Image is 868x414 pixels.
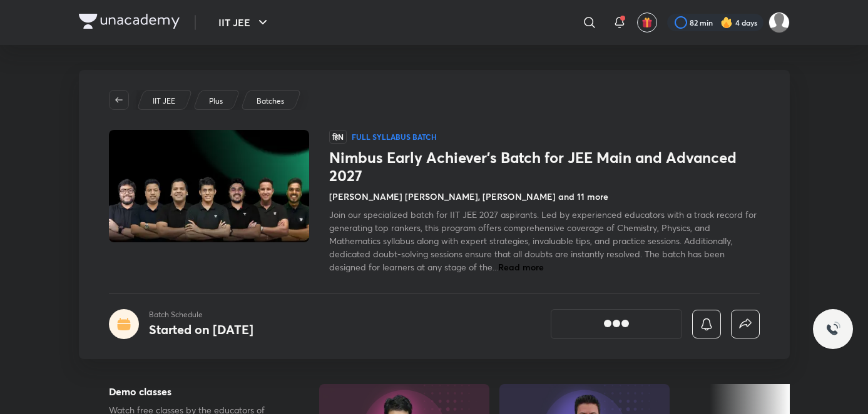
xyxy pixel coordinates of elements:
[209,96,223,107] p: Plus
[106,129,310,244] img: Thumbnail
[352,132,437,142] p: Full Syllabus Batch
[257,96,284,107] p: Batches
[79,14,180,29] img: Company Logo
[153,96,175,107] p: IIT JEE
[329,190,608,203] h4: [PERSON_NAME] [PERSON_NAME], [PERSON_NAME] and 11 more
[79,14,180,32] a: Company Logo
[211,10,278,35] button: IIT JEE
[825,322,840,337] img: ttu
[720,16,733,29] img: streak
[254,96,286,107] a: Batches
[207,96,225,107] a: Plus
[149,309,253,320] p: Batch Schedule
[768,12,790,33] img: SUBHRANGSU DAS
[551,309,682,339] button: [object Object]
[109,384,279,399] h5: Demo classes
[329,149,760,185] h1: Nimbus Early Achiever’s Batch for JEE Main and Advanced 2027
[329,209,757,273] span: Join our specialized batch for IIT JEE 2027 aspirants. Led by experienced educators with a track ...
[637,12,657,32] button: avatar
[498,261,544,273] span: Read more
[150,96,177,107] a: IIT JEE
[329,130,347,144] span: हिN
[149,321,253,338] h4: Started on [DATE]
[641,17,653,28] img: avatar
